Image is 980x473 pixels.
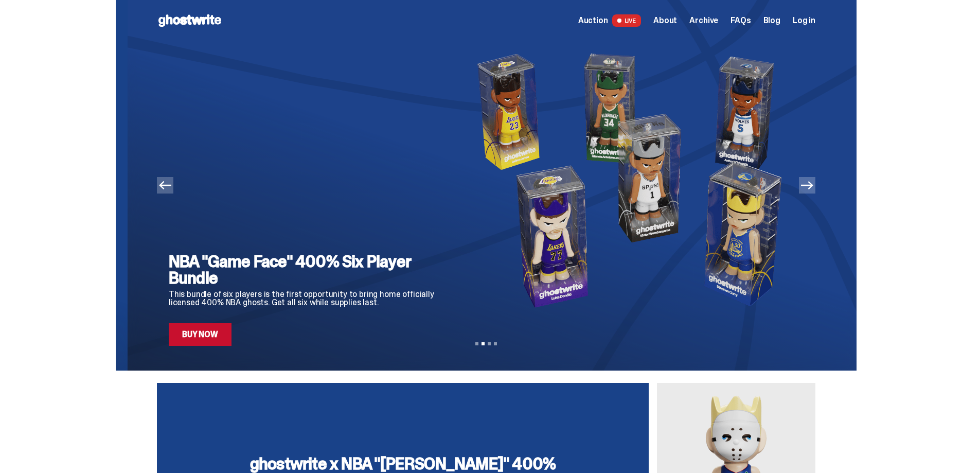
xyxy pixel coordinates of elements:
button: View slide 1 [475,342,478,345]
span: Auction [578,16,608,25]
a: Blog [763,16,780,25]
h3: ghostwrite x NBA "[PERSON_NAME]" 400% [250,456,556,472]
button: Next [799,177,815,194]
h2: NBA "Game Face" 400% Six Player Bundle [169,253,443,286]
p: This bundle of six players is the first opportunity to bring home officially licensed 400% NBA gh... [169,290,443,307]
a: Buy Now [169,323,231,346]
span: LIVE [612,14,642,27]
a: Auction LIVE [578,14,641,27]
a: About [653,16,677,25]
a: FAQs [730,16,751,25]
a: Log in [793,16,815,25]
button: View slide 2 [482,342,485,345]
a: Archive [689,16,718,25]
img: NBA "Game Face" 400% Six Player Bundle [459,41,811,319]
button: Previous [157,177,173,194]
button: View slide 3 [488,342,491,345]
button: View slide 4 [494,342,497,345]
